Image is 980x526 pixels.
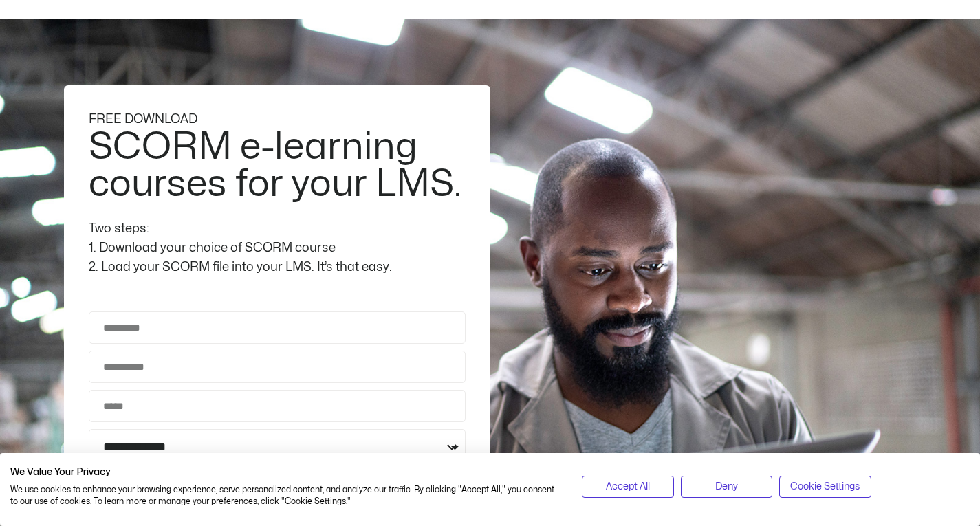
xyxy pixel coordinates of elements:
span: Accept All [606,479,650,494]
span: Cookie Settings [790,479,860,494]
span: Deny [715,479,738,494]
button: Accept all cookies [582,476,673,498]
div: Two steps: [89,219,466,239]
p: We use cookies to enhance your browsing experience, serve personalized content, and analyze our t... [10,484,561,507]
button: Deny all cookies [681,476,772,498]
div: 1. Download your choice of SCORM course [89,239,466,258]
div: 2. Load your SCORM file into your LMS. It’s that easy. [89,258,466,277]
h2: SCORM e-learning courses for your LMS. [89,129,462,203]
button: Adjust cookie preferences [779,476,871,498]
h2: We Value Your Privacy [10,466,561,479]
div: FREE DOWNLOAD [89,110,466,129]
